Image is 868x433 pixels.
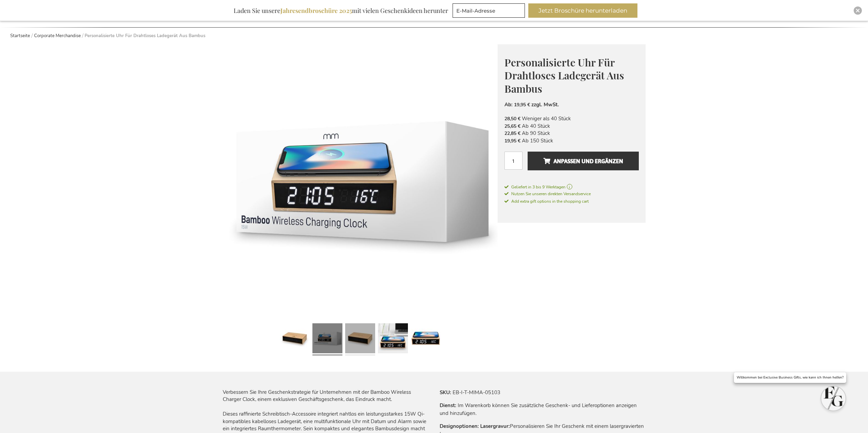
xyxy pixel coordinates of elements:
input: Menge [504,152,523,170]
li: Weniger als 40 Stück [504,115,639,122]
span: 22,85 € [504,130,520,137]
a: Personalisierte Uhr Für Drahtloses Ladegerät Aus Bambus [378,321,408,358]
b: Jahresendbroschüre 2025 [280,6,352,15]
img: Personalisierte Uhr Für Drahtloses Ladegerät Aus Bambus [223,44,498,319]
span: zzgl. MwSt. [531,101,559,108]
span: Nutzen Sie unseren direkten Versandservice [504,191,591,197]
a: Personalisierte Uhr Für Drahtloses Ladegerät Aus Bambus [411,321,441,358]
span: 25,65 € [504,123,520,129]
a: Nutzen Sie unseren direkten Versandservice [504,190,639,197]
a: Add extra gift options in the shopping cart [504,198,639,205]
div: Laden Sie unsere mit vielen Geschenkideen herunter [231,3,451,18]
span: Anpassen und ergänzen [543,156,623,167]
li: Ab 90 Stück [504,130,639,137]
strong: Personalisierte Uhr Für Drahtloses Ladegerät Aus Bambus [85,33,205,39]
button: Anpassen und ergänzen [528,152,638,170]
a: Personalisierte Uhr Für Drahtloses Ladegerät Aus Bambus [312,321,342,358]
form: marketing offers and promotions [453,3,527,20]
input: E-Mail-Adresse [453,3,525,18]
span: 28,50 € [504,115,520,122]
button: Jetzt Broschüre herunterladen [528,3,637,18]
a: Corporate Merchandise [34,33,81,39]
span: Personalisierte Uhr Für Drahtloses Ladegerät Aus Bambus [504,56,624,95]
img: Close [856,9,860,13]
div: Close [854,6,862,15]
span: 19,95 € [504,138,520,144]
span: Add extra gift options in the shopping cart [504,199,589,204]
a: Startseite [10,33,30,39]
span: 19,95 € [514,102,530,108]
li: Ab 150 Stück [504,137,639,144]
strong: Lasergravur: [480,423,510,430]
a: Geliefert in 3 bis 9 Werktagen [504,184,639,190]
span: Ab: [504,101,513,108]
a: Personalisierte Uhr Für Drahtloses Ladegerät Aus Bambus [280,321,310,358]
a: Personalisierte Uhr Für Drahtloses Ladegerät Aus Bambus [345,321,375,358]
li: Ab 40 Stück [504,123,639,130]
